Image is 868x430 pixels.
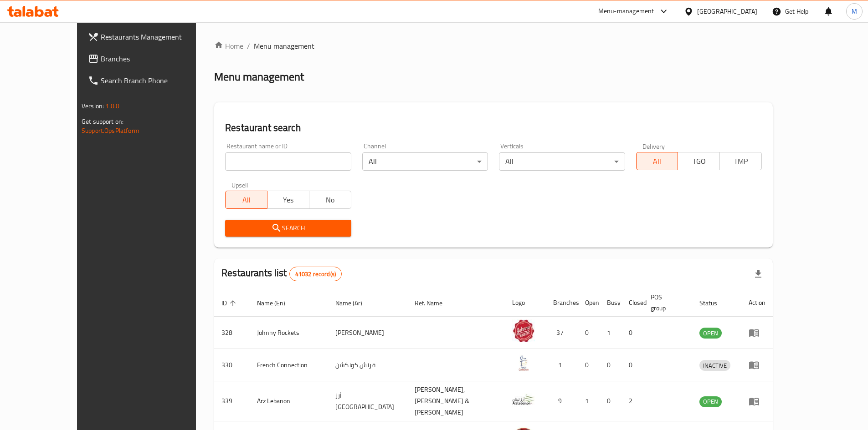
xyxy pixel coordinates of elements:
td: 2 [621,381,643,421]
img: French Connection [512,352,535,374]
span: All [229,193,264,207]
span: TMP [724,155,758,168]
span: Restaurants Management [101,31,215,42]
td: 0 [621,349,643,381]
span: Name (Ar) [335,298,374,309]
button: No [309,191,351,209]
td: [PERSON_NAME] [328,317,407,349]
td: 1 [600,317,621,349]
img: Arz Lebanon [512,388,535,411]
div: OPEN [699,396,722,407]
label: Delivery [642,143,665,149]
td: فرنش كونكشن [328,349,407,381]
span: Name (En) [257,298,297,309]
span: Search [232,223,344,234]
span: OPEN [699,328,722,339]
div: All [362,152,488,171]
td: 0 [600,381,621,421]
div: [GEOGRAPHIC_DATA] [697,6,757,16]
span: INACTIVE [699,360,730,371]
td: أرز [GEOGRAPHIC_DATA] [328,381,407,421]
td: French Connection [250,349,328,381]
span: Status [699,298,729,309]
input: Search for restaurant name or ID.. [225,152,351,171]
button: All [636,152,678,170]
h2: Menu management [214,70,304,84]
span: No [313,193,348,207]
a: Restaurants Management [81,26,222,48]
div: Menu-management [598,6,654,17]
div: Menu [749,396,765,407]
span: Search Branch Phone [101,75,215,86]
img: Johnny Rockets [512,319,535,342]
a: Search Branch Phone [81,70,222,91]
th: Busy [600,289,621,317]
span: 1.0.0 [105,100,119,112]
button: Yes [267,191,309,209]
h2: Restaurants list [221,266,342,281]
td: 0 [578,317,600,349]
nav: breadcrumb [214,40,773,51]
td: 1 [578,381,600,421]
h2: Restaurant search [225,121,762,135]
td: 0 [621,317,643,349]
td: 339 [214,381,250,421]
span: Get support on: [82,116,123,127]
span: M [852,6,857,16]
td: 328 [214,317,250,349]
span: TGO [682,155,716,168]
button: Search [225,220,351,237]
span: ID [221,298,239,309]
span: Branches [101,53,215,64]
td: 1 [546,349,578,381]
button: TGO [678,152,720,170]
th: Action [741,289,773,317]
th: Open [578,289,600,317]
span: All [640,155,675,168]
div: All [499,152,625,171]
label: Upsell [231,182,248,188]
span: POS group [651,292,681,314]
span: Yes [271,193,306,207]
td: [PERSON_NAME],[PERSON_NAME] & [PERSON_NAME] [407,381,505,421]
th: Branches [546,289,578,317]
span: Version: [82,100,104,112]
a: Home [214,40,243,51]
div: Menu [749,359,765,370]
span: 41032 record(s) [290,270,341,278]
td: 37 [546,317,578,349]
a: Support.OpsPlatform [82,125,139,137]
span: Ref. Name [415,298,454,309]
li: / [247,40,250,51]
div: INACTIVE [699,360,730,371]
button: All [225,191,267,209]
td: 0 [578,349,600,381]
th: Logo [505,289,546,317]
button: TMP [719,152,762,170]
span: OPEN [699,396,722,407]
span: Menu management [254,40,314,51]
td: 330 [214,349,250,381]
div: Menu [749,327,765,338]
td: Johnny Rockets [250,317,328,349]
td: 9 [546,381,578,421]
div: Export file [747,263,769,285]
td: 0 [600,349,621,381]
a: Branches [81,48,222,70]
th: Closed [621,289,643,317]
div: Total records count [289,267,342,281]
td: Arz Lebanon [250,381,328,421]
